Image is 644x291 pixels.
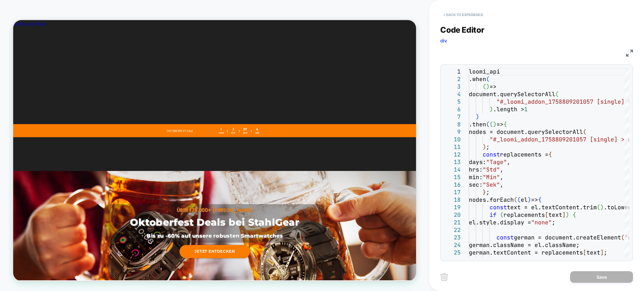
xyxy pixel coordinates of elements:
span: { [503,121,507,128]
div: 3 [444,83,461,91]
span: ( [486,121,490,128]
span: ; [604,249,607,256]
div: Tage [273,149,282,152]
span: "Std" [483,166,500,173]
span: "Sek" [483,181,500,188]
span: el.style.display = [469,219,531,226]
div: 11 [444,143,461,151]
span: replacements [503,211,545,218]
span: { [548,151,552,158]
span: text [548,211,562,218]
span: ( [486,75,490,83]
span: } [483,189,486,196]
span: "none" [531,219,552,226]
div: 21 [444,219,461,226]
span: [ [583,249,586,256]
div: 10 [444,136,461,143]
span: min: [469,173,483,181]
span: german.textContent = replacements [469,249,583,256]
div: Sek [321,149,330,152]
span: ) [528,196,531,203]
div: 26 [444,256,461,264]
span: ] [562,211,566,218]
div: 2 [444,75,461,83]
img: delete [440,273,448,281]
span: document.querySelectorAll [469,91,555,98]
div: 13 [444,158,461,166]
div: 5 [444,98,461,106]
span: ) [483,143,486,151]
span: ( [517,196,521,203]
span: .length > [493,106,524,113]
span: ; [486,143,490,151]
span: const [483,151,500,158]
span: ] [600,249,604,256]
div: 4 [321,143,330,148]
div: 6 [444,106,461,113]
span: ) [476,113,479,120]
span: ( [483,83,486,90]
span: if [490,211,497,218]
img: fullscreen [626,50,633,57]
div: 12 [444,151,461,158]
div: 3 [289,143,298,148]
span: replacements = [500,151,548,158]
span: nodes.forEach [469,196,514,203]
button: < Back to experience [440,10,486,20]
span: .then [469,121,486,128]
span: ( [621,234,625,241]
span: ) [486,83,490,90]
span: => [490,83,497,90]
span: const [497,234,514,241]
span: => [497,121,503,128]
div: 1 [444,68,461,75]
span: ( [490,121,493,128]
span: ) [493,121,497,128]
span: hrs: [469,166,483,173]
span: , [500,166,503,173]
div: 24 [444,241,461,249]
span: ) [490,106,493,113]
span: .when [469,75,486,83]
div: 37 [305,143,314,148]
button: Save [570,271,633,283]
span: [ [545,211,548,218]
span: text [586,249,600,256]
span: const [490,204,507,211]
span: german = document.createElement [514,234,621,241]
span: Code Editor [440,25,484,35]
span: german.className = el.className; [469,241,580,249]
div: 4 [444,91,461,98]
span: => [531,196,538,203]
div: : [301,142,302,153]
div: Std [289,149,298,152]
span: , [500,181,503,188]
span: loomi_api [469,68,500,75]
span: { [538,196,541,203]
h3: Über 175.000+ [PERSON_NAME] [121,249,417,258]
div: 20 [444,211,461,219]
div: 22 [444,226,461,234]
span: ( [514,196,517,203]
div: 14 [444,166,461,173]
div: 1 [273,143,282,148]
span: 1 [524,106,528,113]
span: { [573,211,576,218]
span: sec: [469,181,483,188]
span: el [521,196,528,203]
span: OKTOBERFEST SALE [205,145,240,151]
div: 18 [444,196,461,204]
span: ( [500,211,503,218]
div: 17 [444,189,461,196]
div: 25 [444,249,461,256]
span: , [507,158,510,166]
div: 19 [444,204,461,211]
span: ; [552,219,555,226]
span: ( [555,91,559,98]
span: nodes = document.querySelectorAll [469,128,583,135]
div: 9 [444,128,461,136]
div: 23 [444,234,461,241]
span: ( [583,128,586,135]
span: ) [600,204,604,211]
span: ) [566,211,569,218]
